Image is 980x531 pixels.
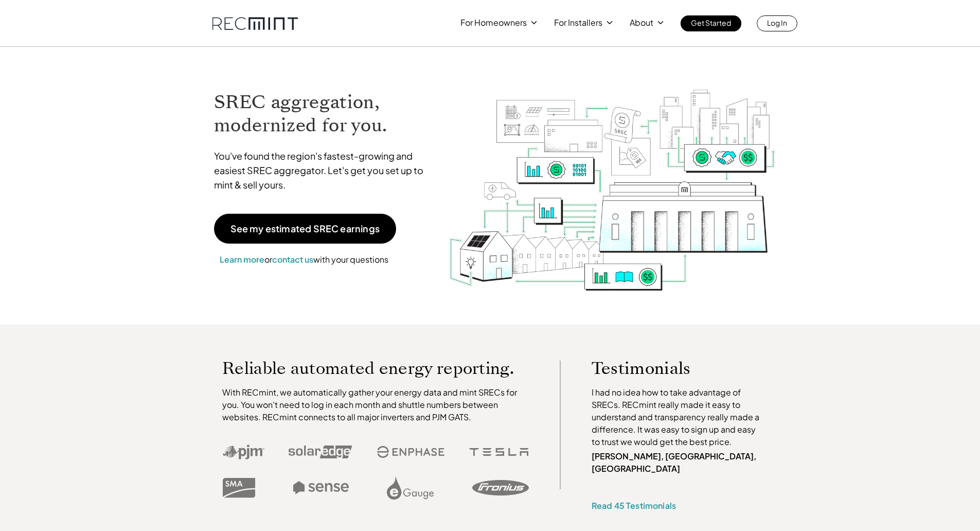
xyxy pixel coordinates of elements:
[460,15,527,30] p: For Homeowners
[592,500,676,511] a: Read 45 Testimonials
[592,450,764,475] p: [PERSON_NAME], [GEOGRAPHIC_DATA], [GEOGRAPHIC_DATA]
[222,386,529,423] p: With RECmint, we automatically gather your energy data and mint SRECs for you. You won't need to ...
[554,15,602,30] p: For Installers
[681,15,741,31] a: Get Started
[630,15,653,30] p: About
[592,361,745,376] p: Testimonials
[691,15,731,30] p: Get Started
[757,15,797,31] a: Log In
[214,91,433,137] h1: SREC aggregation, modernized for you.
[448,62,776,294] img: RECmint value cycle
[214,253,394,266] p: or with your questions
[230,224,380,233] p: See my estimated SREC earnings
[222,361,529,376] p: Reliable automated energy reporting.
[592,386,764,448] p: I had no idea how to take advantage of SRECs. RECmint really made it easy to understand and trans...
[220,254,264,265] a: Learn more
[272,254,313,265] a: contact us
[214,149,433,192] p: You've found the region's fastest-growing and easiest SREC aggregator. Let's get you set up to mi...
[767,15,787,30] p: Log In
[214,214,396,244] a: See my estimated SREC earnings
